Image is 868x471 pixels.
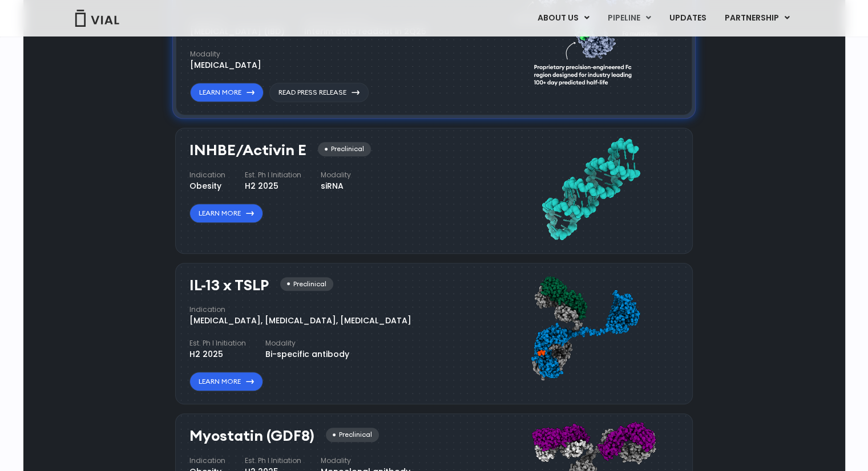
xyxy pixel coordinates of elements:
[245,456,301,466] h4: Est. Ph I Initiation
[326,428,379,442] div: Preclinical
[189,428,314,444] h3: Myostatin (GDF8)
[189,348,246,360] div: H2 2025
[265,338,349,348] h4: Modality
[190,83,264,102] a: Learn More
[189,456,225,466] h4: Indication
[74,10,120,27] img: Vial Logo
[189,180,225,192] div: Obesity
[245,170,301,180] h4: Est. Ph I Initiation
[321,180,351,192] div: siRNA
[715,9,798,28] a: PARTNERSHIPMenu Toggle
[528,9,597,28] a: ABOUT USMenu Toggle
[190,49,261,59] h4: Modality
[269,83,369,102] a: Read Press Release
[598,9,659,28] a: PIPELINEMenu Toggle
[245,180,301,192] div: H2 2025
[280,277,333,291] div: Preclinical
[660,9,714,28] a: UPDATES
[265,348,349,360] div: Bi-specific antibody
[318,142,371,156] div: Preclinical
[189,142,306,159] h3: INHBE/Activin E
[189,372,263,391] a: Learn More
[321,456,410,466] h4: Modality
[189,204,263,223] a: Learn More
[321,170,351,180] h4: Modality
[189,277,269,294] h3: IL-13 x TSLP
[190,59,261,71] div: [MEDICAL_DATA]
[189,304,411,315] h4: Indication
[189,315,411,327] div: [MEDICAL_DATA], [MEDICAL_DATA], [MEDICAL_DATA]
[189,338,246,348] h4: Est. Ph I Initiation
[189,170,225,180] h4: Indication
